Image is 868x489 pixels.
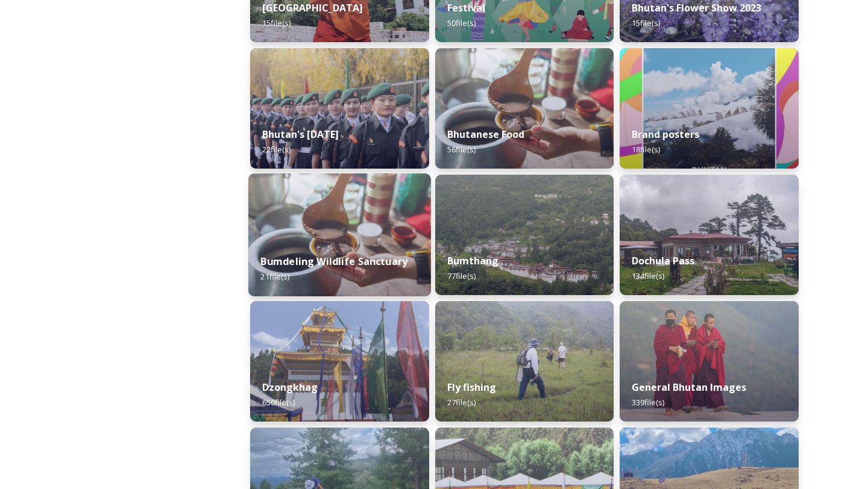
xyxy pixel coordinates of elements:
[632,270,664,281] span: 134 file(s)
[447,381,496,394] strong: Fly fishing
[632,381,746,394] strong: General Bhutan Images
[447,254,498,267] strong: Bumthang
[447,270,476,281] span: 77 file(s)
[250,301,429,422] img: Festival%2520Header.jpg
[262,397,295,408] span: 650 file(s)
[620,301,799,422] img: MarcusWestbergBhutanHiRes-23.jpg
[262,128,339,141] strong: Bhutan's [DATE]
[632,17,660,28] span: 15 file(s)
[248,173,431,296] img: Bumdeling%2520090723%2520by%2520Amp%2520Sripimanwat-4%25202.jpg
[435,175,614,295] img: Bumthang%2520180723%2520by%2520Amp%2520Sripimanwat-20.jpg
[632,1,761,14] strong: Bhutan's Flower Show 2023
[632,254,694,267] strong: Dochula Pass
[447,397,476,408] span: 27 file(s)
[632,397,664,408] span: 339 file(s)
[632,144,660,155] span: 18 file(s)
[435,301,614,422] img: by%2520Ugyen%2520Wangchuk14.JPG
[447,144,476,155] span: 56 file(s)
[435,48,614,169] img: Bumdeling%2520090723%2520by%2520Amp%2520Sripimanwat-4.jpg
[632,128,699,141] strong: Brand posters
[620,48,799,169] img: Bhutan_Believe_800_1000_4.jpg
[447,17,476,28] span: 50 file(s)
[262,144,291,155] span: 22 file(s)
[447,128,524,141] strong: Bhutanese Food
[262,17,291,28] span: 15 file(s)
[620,175,799,295] img: 2022-10-01%252011.41.43.jpg
[260,255,407,268] strong: Bumdeling Wildlife Sanctuary
[262,381,318,394] strong: Dzongkhag
[260,271,289,282] span: 21 file(s)
[250,48,429,169] img: Bhutan%2520National%2520Day10.jpg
